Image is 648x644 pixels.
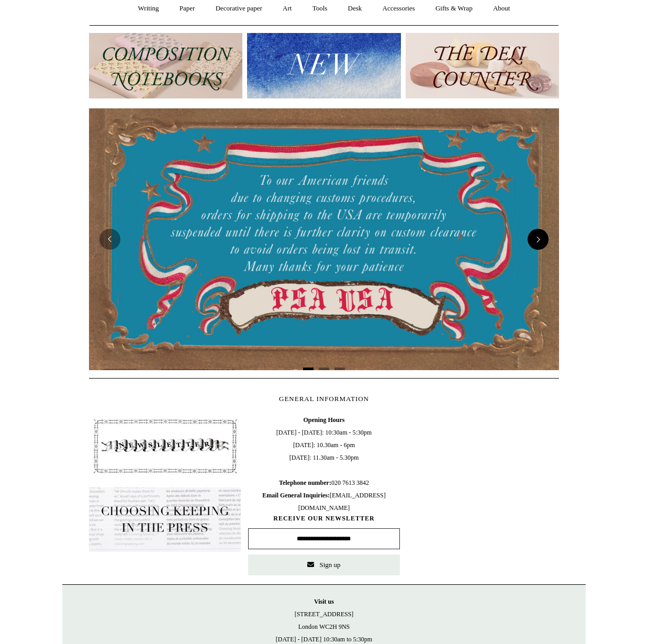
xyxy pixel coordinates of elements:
[262,492,330,499] b: Email General Inquiries:
[248,514,400,523] span: RECEIVE OUR NEWSLETTER
[89,33,242,98] img: 202302 Composition ledgers.jpg__PID:69722ee6-fa44-49dd-a067-31375e5d54ec
[314,598,334,605] strong: Visit us
[279,479,331,486] b: Telephone number
[329,479,331,486] b: :
[99,229,120,250] button: Previous
[303,416,344,424] b: Opening Hours
[334,368,345,370] button: Page 3
[89,108,559,370] img: USA PSA .jpg__PID:33428022-6587-48b7-8b57-d7eefc91f15a
[279,395,369,403] span: GENERAL INFORMATION
[406,33,559,98] img: The Deli Counter
[247,33,400,98] img: New.jpg__PID:f73bdf93-380a-4a35-bcfe-7823039498e1
[248,554,400,575] button: Sign up
[89,487,241,552] img: pf-635a2b01-aa89-4342-bbcd-4371b60f588c--In-the-press-Button_1200x.jpg
[248,414,400,514] span: [DATE] - [DATE]: 10:30am - 5:30pm [DATE]: 10.30am - 6pm [DATE]: 11.30am - 5.30pm 020 7613 3842
[407,414,559,571] iframe: google_map
[303,368,314,370] button: Page 1
[319,368,329,370] button: Page 2
[528,229,549,250] button: Next
[319,561,340,569] span: Sign up
[89,414,241,479] img: pf-4db91bb9--1305-Newsletter-Button_1200x.jpg
[262,492,385,512] span: [EMAIL_ADDRESS][DOMAIN_NAME]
